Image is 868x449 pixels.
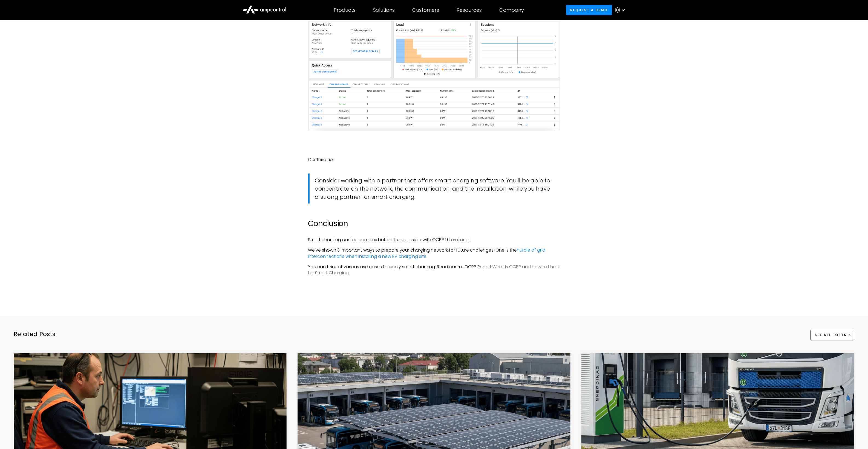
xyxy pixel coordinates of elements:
div: Related Posts [14,330,56,347]
p: ‍ [308,281,560,287]
a: What Is OCPP and How to Use It for Smart Charging. [308,264,560,276]
div: Company [499,7,524,13]
div: Solutions [373,7,395,13]
p: ‍ [308,146,560,152]
div: Resources [457,7,482,13]
p: You can think of various use cases to apply smart charging. Read our full OCPP Report: [308,264,560,276]
p: Our third tip: [308,157,560,163]
div: Products [334,7,356,13]
div: Customers [412,7,439,13]
p: We’ve shown 3 important ways to prepare your charging network for future challenges. One is the . [308,247,560,260]
a: hurdle of grid interconnections when installing a new EV charging site [308,247,546,260]
h2: Conclusion [308,219,560,228]
blockquote: Consider working with a partner that offers smart charging software. You’ll be able to concentrat... [308,174,560,204]
div: See All Posts [815,333,847,338]
p: Smart charging can be complex but is often possible with OCPP 1.6 protocol. [308,237,560,243]
a: Request a demo [566,5,612,15]
a: See All Posts [811,330,854,340]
